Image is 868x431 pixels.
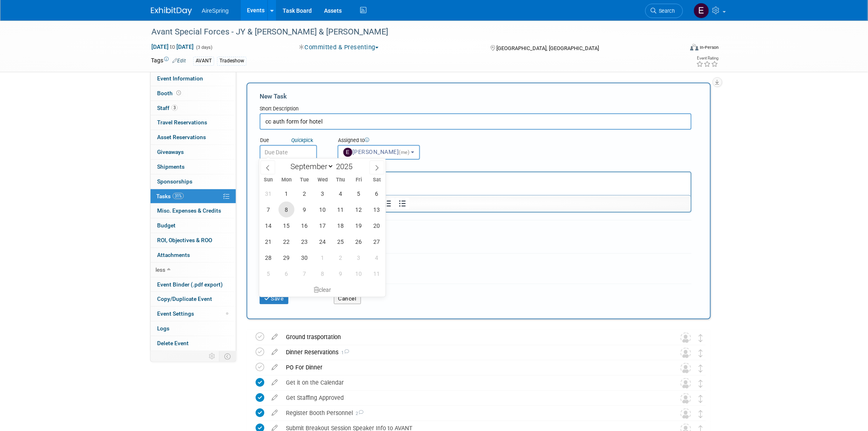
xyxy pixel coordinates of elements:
td: Toggle Event Tabs [219,351,236,362]
span: Search [656,8,675,14]
a: Event Settings [151,307,236,321]
button: Save [260,293,288,304]
span: September 2, 2025 [297,186,313,202]
a: Search [645,4,683,18]
span: September 25, 2025 [333,234,349,250]
span: Travel Reservations [157,119,207,126]
div: Dinner Reservations [282,345,664,359]
select: Month [287,161,334,172]
span: Booth [157,90,183,96]
a: Delete Event [151,336,236,351]
span: Event Information [157,75,203,82]
span: Copy/Duplicate Event [157,296,212,302]
span: Thu [331,177,349,183]
span: September 14, 2025 [260,218,276,234]
a: edit [267,364,282,371]
span: September 10, 2025 [315,202,331,218]
div: Assigned to [338,137,436,145]
div: New Task [260,92,692,101]
span: AireSpring [202,7,228,14]
span: September 16, 2025 [297,218,313,234]
img: Unassigned [681,393,691,404]
span: Budget [157,222,176,229]
span: less [155,266,165,273]
div: clear [259,283,386,297]
span: September 1, 2025 [279,186,295,202]
span: October 6, 2025 [279,266,295,282]
span: October 4, 2025 [369,250,385,266]
span: September 27, 2025 [369,234,385,250]
button: Cancel [334,293,361,304]
div: Ground trasportation [282,330,664,344]
div: AVANT [193,57,214,65]
div: Event Rating [697,56,719,60]
span: Logs [157,325,169,332]
span: September 22, 2025 [279,234,295,250]
div: Short Description [260,105,692,113]
span: October 8, 2025 [315,266,331,282]
i: Move task [699,395,703,403]
span: September 3, 2025 [315,186,331,202]
div: Tag Contributors [260,257,692,266]
span: ROI, Objectives & ROO [157,237,212,243]
span: September 6, 2025 [369,186,385,202]
button: Committed & Presenting [296,43,382,52]
span: October 1, 2025 [315,250,331,266]
span: Event Settings [157,310,194,317]
a: less [151,263,236,277]
span: September 28, 2025 [260,250,276,266]
span: Giveaways [157,149,184,155]
a: Edit [172,58,186,64]
span: September 17, 2025 [315,218,331,234]
span: to [169,44,176,50]
a: edit [267,333,282,341]
span: (me) [399,149,410,155]
span: September 26, 2025 [351,234,367,250]
span: September 4, 2025 [333,186,349,202]
div: Details [260,160,692,172]
span: [DATE] [DATE] [151,43,194,50]
i: Move task [699,380,703,387]
img: Unassigned [681,378,691,389]
a: Sponsorships [151,174,236,189]
span: September 5, 2025 [351,186,367,202]
a: edit [267,394,282,401]
span: September 15, 2025 [279,218,295,234]
div: Register Booth Personnel [282,406,664,420]
button: Numbered list [381,198,395,209]
img: Unassigned [681,363,691,374]
input: Due Date [260,145,317,160]
span: Event Binder (.pdf export) [157,281,223,288]
span: September 20, 2025 [369,218,385,234]
span: 1 [338,350,349,355]
a: Booth [151,86,236,101]
span: Fri [349,177,368,183]
span: Modified Layout [226,312,228,315]
span: Mon [277,177,295,183]
div: Get Staffing Approved [282,391,664,405]
span: September 23, 2025 [297,234,313,250]
span: Sun [259,177,277,183]
button: Bullet list [395,198,409,209]
td: Personalize Event Tab Strip [205,351,219,362]
a: Copy/Duplicate Event [151,292,236,306]
div: In-Person [700,44,719,50]
span: September 13, 2025 [369,202,385,218]
img: Unassigned [681,332,691,343]
span: September 21, 2025 [260,234,276,250]
span: September 30, 2025 [297,250,313,266]
span: September 11, 2025 [333,202,349,218]
a: Giveaways [151,145,236,159]
span: September 29, 2025 [279,250,295,266]
div: PO For Dinner [282,360,664,374]
span: Tasks [156,193,184,199]
a: Event Information [151,71,236,86]
div: Due [260,137,325,145]
img: erica arjona [694,3,709,18]
span: September 8, 2025 [279,202,295,218]
img: Unassigned [681,348,691,358]
span: September 7, 2025 [260,202,276,218]
span: Sat [368,177,386,183]
span: September 24, 2025 [315,234,331,250]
